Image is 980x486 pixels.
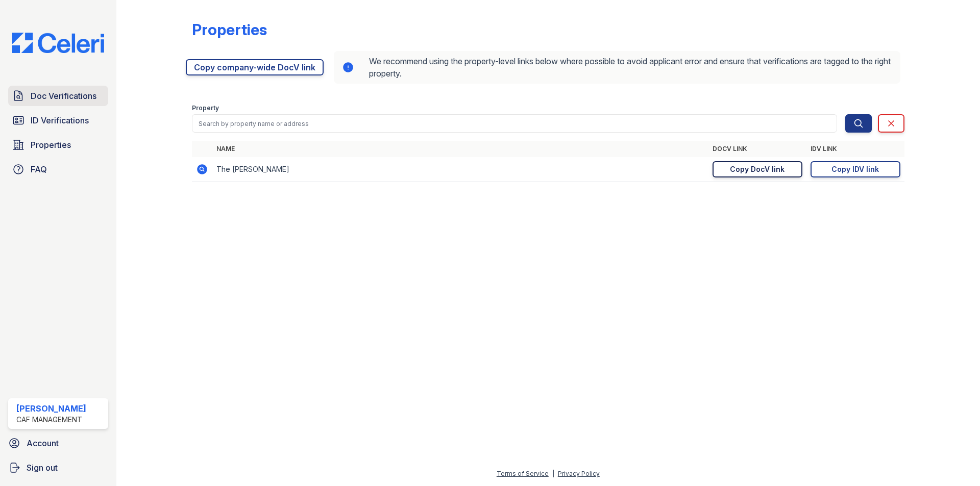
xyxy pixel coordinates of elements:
div: We recommend using the property-level links below where possible to avoid applicant error and ens... [334,51,900,84]
a: FAQ [8,159,108,180]
div: Copy IDV link [831,164,879,174]
div: Copy DocV link [730,164,785,174]
span: Doc Verifications [31,90,96,102]
label: Property [192,104,219,112]
a: Properties [8,135,108,155]
span: ID Verifications [31,114,89,126]
div: | [552,470,554,477]
div: Properties [192,20,267,39]
th: IDV Link [806,141,904,157]
th: DocV Link [708,141,806,157]
a: Account [4,433,112,453]
a: Sign out [4,457,112,478]
div: CAF Management [16,415,86,425]
img: CE_Logo_Blue-a8612792a0a2168367f1c8372b55b34899dd931a85d93a1a3d3e32e68fde9ad4.png [4,33,112,53]
a: Doc Verifications [8,86,108,106]
div: [PERSON_NAME] [16,402,86,415]
span: Account [27,437,59,449]
span: FAQ [31,163,47,175]
a: Copy company-wide DocV link [186,59,324,75]
input: Search by property name or address [192,114,837,133]
a: ID Verifications [8,110,108,131]
a: Copy IDV link [811,161,900,177]
th: Name [212,141,708,157]
a: Terms of Service [497,470,549,477]
a: Privacy Policy [558,470,600,477]
td: The [PERSON_NAME] [212,157,708,182]
a: Copy DocV link [713,161,802,177]
span: Sign out [27,462,58,474]
span: Properties [31,139,71,151]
